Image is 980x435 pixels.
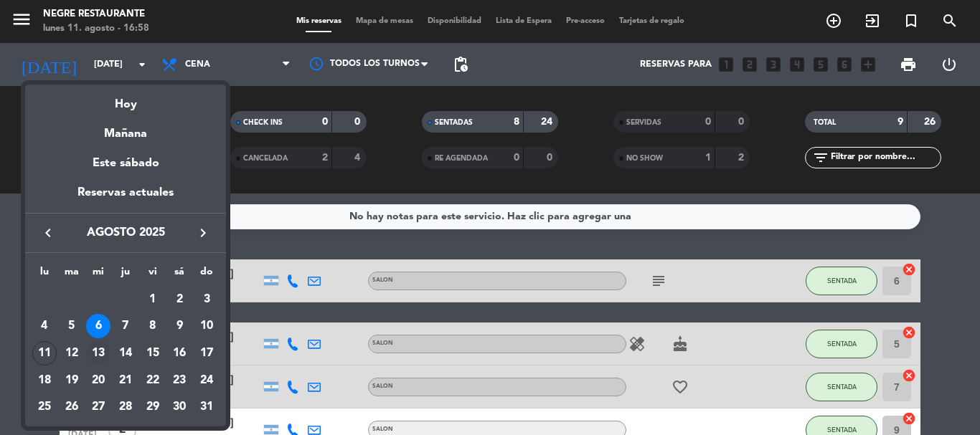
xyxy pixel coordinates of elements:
div: 13 [86,341,110,365]
div: 1 [141,287,165,312]
div: 6 [86,314,110,338]
th: lunes [31,264,58,286]
div: 8 [141,314,165,338]
div: 29 [141,396,165,420]
button: keyboard_arrow_left [35,224,61,242]
td: 15 de agosto de 2025 [139,340,166,367]
div: 26 [60,396,84,420]
div: 16 [167,341,192,365]
td: 31 de agosto de 2025 [193,394,220,421]
span: agosto 2025 [61,224,190,242]
div: 23 [167,368,192,393]
th: domingo [193,264,220,286]
td: 21 de agosto de 2025 [112,367,139,394]
th: viernes [139,264,166,286]
div: 22 [141,368,165,393]
div: 27 [86,396,110,420]
td: AGO. [31,286,139,313]
td: 20 de agosto de 2025 [85,367,112,394]
div: 2 [167,287,192,312]
div: 31 [194,396,219,420]
button: keyboard_arrow_right [190,224,216,242]
td: 6 de agosto de 2025 [85,313,112,340]
td: 4 de agosto de 2025 [31,313,58,340]
div: 10 [194,314,219,338]
td: 22 de agosto de 2025 [139,367,166,394]
div: 20 [86,368,110,393]
td: 14 de agosto de 2025 [112,340,139,367]
td: 27 de agosto de 2025 [85,394,112,421]
div: 14 [113,341,138,365]
td: 13 de agosto de 2025 [85,340,112,367]
td: 24 de agosto de 2025 [193,367,220,394]
td: 19 de agosto de 2025 [58,367,85,394]
th: miércoles [85,264,112,286]
td: 30 de agosto de 2025 [166,394,194,421]
div: 18 [32,368,57,393]
td: 12 de agosto de 2025 [58,340,85,367]
td: 5 de agosto de 2025 [58,313,85,340]
td: 28 de agosto de 2025 [112,394,139,421]
td: 1 de agosto de 2025 [139,286,166,313]
th: martes [58,264,85,286]
div: 17 [194,341,219,365]
div: 3 [194,287,219,312]
td: 7 de agosto de 2025 [112,313,139,340]
td: 29 de agosto de 2025 [139,394,166,421]
div: 30 [167,396,192,420]
div: 28 [113,396,138,420]
th: jueves [112,264,139,286]
td: 25 de agosto de 2025 [31,394,58,421]
div: 11 [32,341,57,365]
td: 10 de agosto de 2025 [193,313,220,340]
td: 17 de agosto de 2025 [193,340,220,367]
div: 21 [113,368,138,393]
td: 23 de agosto de 2025 [166,367,194,394]
div: 25 [32,396,57,420]
div: 4 [32,314,57,338]
div: 15 [141,341,165,365]
i: keyboard_arrow_left [39,224,57,242]
div: 19 [60,368,84,393]
td: 16 de agosto de 2025 [166,340,194,367]
th: sábado [166,264,194,286]
td: 8 de agosto de 2025 [139,313,166,340]
div: 7 [113,314,138,338]
div: Reservas actuales [25,183,226,213]
td: 9 de agosto de 2025 [166,313,194,340]
i: keyboard_arrow_right [194,224,212,242]
div: 12 [60,341,84,365]
td: 3 de agosto de 2025 [193,286,220,313]
div: 9 [167,314,192,338]
div: Mañana [25,114,226,143]
div: 5 [60,314,84,338]
td: 18 de agosto de 2025 [31,367,58,394]
td: 26 de agosto de 2025 [58,394,85,421]
div: 24 [194,368,219,393]
div: Hoy [25,85,226,114]
div: Este sábado [25,143,226,183]
td: 11 de agosto de 2025 [31,340,58,367]
td: 2 de agosto de 2025 [166,286,194,313]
